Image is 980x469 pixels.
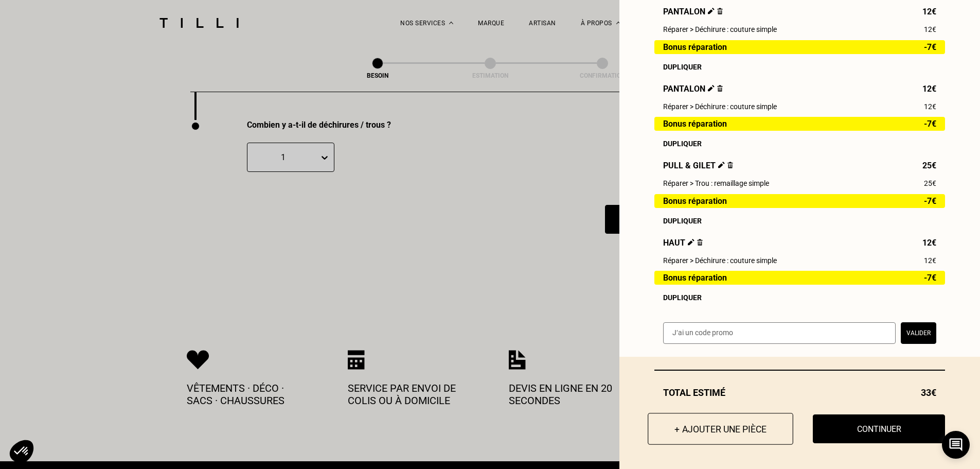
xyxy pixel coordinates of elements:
[663,102,777,111] span: Réparer > Déchirure : couture simple
[663,179,769,187] span: Réparer > Trou : remaillage simple
[654,387,945,398] div: Total estimé
[663,161,733,170] span: Pull & gilet
[663,217,936,225] div: Dupliquer
[924,43,936,51] span: -7€
[663,63,936,71] div: Dupliquer
[718,162,725,168] img: Éditer
[922,238,936,248] span: 12€
[901,322,936,344] button: Valider
[924,179,936,187] span: 25€
[663,293,936,302] div: Dupliquer
[663,43,727,51] span: Bonus réparation
[663,256,777,265] span: Réparer > Déchirure : couture simple
[924,102,936,111] span: 12€
[727,162,733,168] img: Supprimer
[663,7,723,16] span: Pantalon
[813,414,945,443] button: Continuer
[921,387,936,398] span: 33€
[708,8,715,14] img: Éditer
[924,119,936,128] span: -7€
[648,413,793,445] button: + Ajouter une pièce
[924,256,936,265] span: 12€
[922,7,936,16] span: 12€
[717,8,723,14] img: Supprimer
[663,25,777,33] span: Réparer > Déchirure : couture simple
[663,84,723,94] span: Pantalon
[688,239,694,246] img: Éditer
[663,273,727,282] span: Bonus réparation
[924,273,936,282] span: -7€
[922,84,936,94] span: 12€
[717,85,723,92] img: Supprimer
[663,119,727,128] span: Bonus réparation
[924,25,936,33] span: 12€
[663,238,703,248] span: Haut
[697,239,703,246] img: Supprimer
[924,197,936,205] span: -7€
[663,140,936,148] div: Dupliquer
[708,85,715,92] img: Éditer
[663,322,896,344] input: J‘ai un code promo
[922,161,936,170] span: 25€
[663,197,727,205] span: Bonus réparation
